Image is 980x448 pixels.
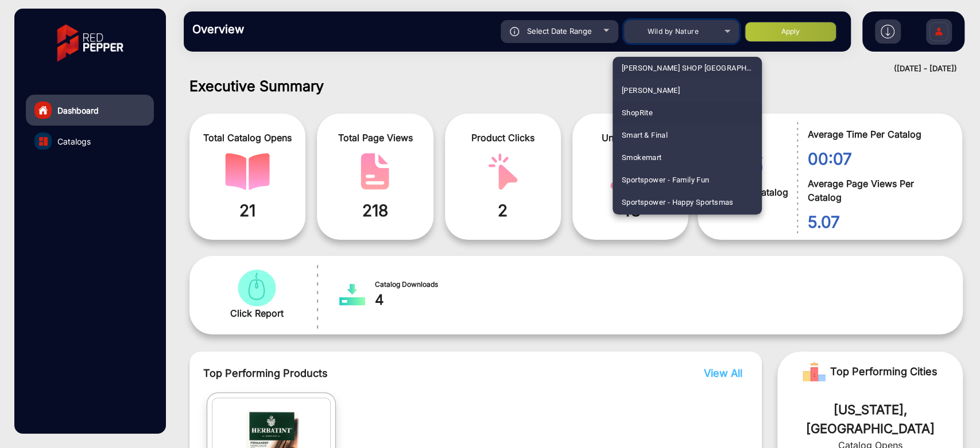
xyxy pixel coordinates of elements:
[622,146,662,169] span: Smokemart
[622,169,710,191] span: Sportspower - Family Fun
[622,213,740,236] span: Sportspower - Happy Sportsmas 2
[622,102,653,124] span: ShopRite
[622,79,680,102] span: [PERSON_NAME]
[622,57,753,79] span: [PERSON_NAME] SHOP [GEOGRAPHIC_DATA]
[622,191,734,213] span: Sportspower - Happy Sportsmas
[622,124,668,146] span: Smart & Final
